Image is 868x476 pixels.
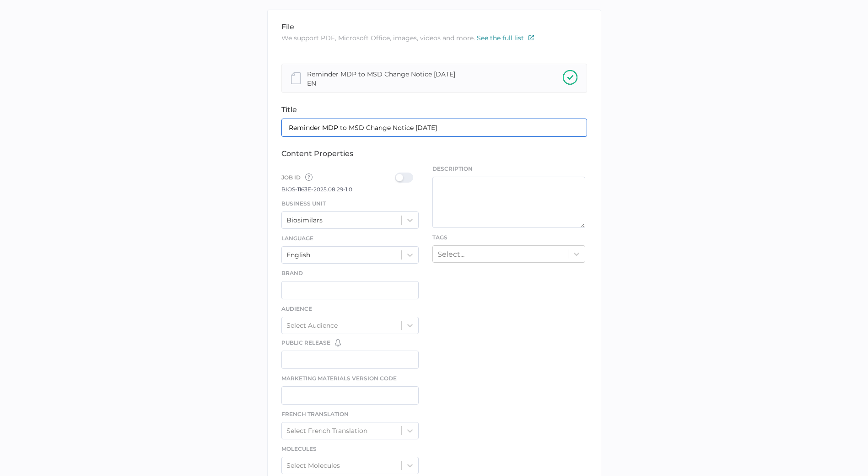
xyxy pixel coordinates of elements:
img: bell-default.8986a8bf.svg [335,339,341,346]
div: Select... [437,249,464,258]
div: Reminder MDP to MSD Change Notice [DATE] EN [307,69,465,88]
input: Type the name of your content [281,119,587,137]
span: French Translation [281,411,349,417]
span: Brand [281,270,303,276]
div: file [281,22,587,31]
a: See the full list [477,34,534,42]
span: Audience [281,305,312,312]
div: title [281,105,587,114]
div: Select Audience [286,321,338,330]
span: BIOS-1163E-2025.08.29-1.0 [281,186,352,193]
span: Marketing Materials Version Code [281,375,397,382]
img: external-link-icon.7ec190a1.svg [528,35,534,40]
img: checkmark-upload-success.08ba15b3.svg [563,70,577,85]
p: We support PDF, Microsoft Office, images, videos and more. [281,33,587,43]
span: Business Unit [281,200,326,207]
img: document-file-grey.20d19ea5.svg [291,72,301,84]
div: English [286,251,310,259]
span: Description [432,165,585,173]
img: tooltip-default.0a89c667.svg [305,173,313,181]
div: Select Molecules [286,461,340,470]
div: Biosimilars [286,216,323,224]
span: Job ID [281,173,313,184]
div: content properties [281,149,587,158]
span: Molecules [281,445,317,452]
span: Language [281,235,313,242]
span: Tags [432,234,447,241]
span: Public Release [281,339,330,347]
div: Select French Translation [286,427,367,435]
